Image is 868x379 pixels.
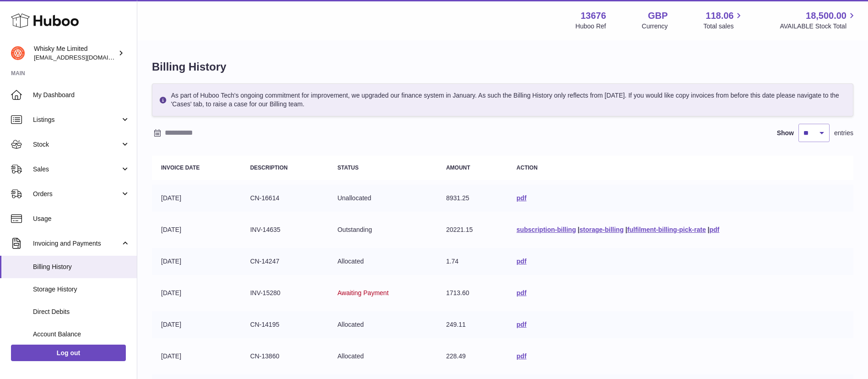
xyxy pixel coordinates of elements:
[161,165,199,171] strong: Invoice Date
[152,248,241,275] td: [DATE]
[578,226,580,233] span: |
[777,129,794,137] label: Show
[446,165,470,171] strong: Amount
[806,10,846,22] span: 18,500.00
[580,226,624,233] a: storage-billing
[517,321,527,328] a: pdf
[33,140,120,149] span: Stock
[834,129,853,137] span: entries
[703,22,744,31] span: Total sales
[152,280,241,307] td: [DATE]
[33,115,120,124] span: Listings
[517,194,527,202] a: pdf
[152,216,241,243] td: [DATE]
[11,46,25,60] img: internalAdmin-13676@internal.huboo.com
[576,22,606,31] div: Huboo Ref
[33,263,130,271] span: Billing History
[648,10,668,22] strong: GBP
[152,343,241,370] td: [DATE]
[703,10,744,31] a: 118.06 Total sales
[337,194,371,202] span: Unallocated
[517,289,527,297] a: pdf
[152,83,853,116] div: As part of Huboo Tech's ongoing commitment for improvement, we upgraded our finance system in Jan...
[437,248,507,275] td: 1.74
[33,285,130,294] span: Storage History
[33,190,120,198] span: Orders
[709,226,719,233] a: pdf
[627,226,706,233] a: fulfilment-billing-pick-rate
[11,345,126,361] a: Log out
[33,214,130,223] span: Usage
[152,185,241,212] td: [DATE]
[517,352,527,360] a: pdf
[152,311,241,338] td: [DATE]
[337,258,364,265] span: Allocated
[241,248,329,275] td: CN-14247
[337,289,388,297] span: Awaiting Payment
[337,226,372,233] span: Outstanding
[517,165,538,171] strong: Action
[642,22,668,31] div: Currency
[780,10,857,31] a: 18,500.00 AVAILABLE Stock Total
[581,10,606,22] strong: 13676
[241,311,329,338] td: CN-14195
[33,330,130,339] span: Account Balance
[33,308,130,316] span: Direct Debits
[437,216,507,243] td: 20221.15
[241,343,329,370] td: CN-13860
[517,258,527,265] a: pdf
[33,165,120,174] span: Sales
[241,185,329,212] td: CN-16614
[437,311,507,338] td: 249.11
[241,216,329,243] td: INV-14635
[780,22,857,31] span: AVAILABLE Stock Total
[33,91,130,99] span: My Dashboard
[437,343,507,370] td: 228.49
[337,352,364,360] span: Allocated
[250,165,288,171] strong: Description
[708,226,710,233] span: |
[625,226,627,233] span: |
[337,165,358,171] strong: Status
[437,280,507,307] td: 1713.60
[706,10,733,22] span: 118.06
[34,44,116,62] div: Whisky Me Limited
[152,60,853,74] h1: Billing History
[517,226,576,233] a: subscription-billing
[33,239,120,248] span: Invoicing and Payments
[34,54,135,61] span: [EMAIL_ADDRESS][DOMAIN_NAME]
[241,280,329,307] td: INV-15280
[337,321,364,328] span: Allocated
[437,185,507,212] td: 8931.25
